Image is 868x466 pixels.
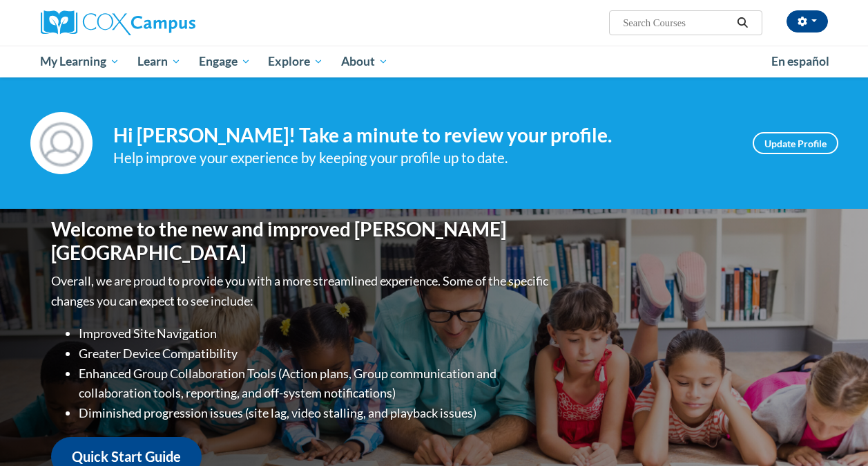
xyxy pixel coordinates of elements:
[79,403,552,423] li: Diminished progression issues (site lag, video stalling, and playback issues)
[128,46,190,77] a: Learn
[771,54,829,68] span: En español
[41,10,195,35] img: Cox Campus
[341,53,388,70] span: About
[787,10,828,32] button: Account Settings
[762,47,838,76] a: En español
[753,132,838,154] a: Update Profile
[199,53,251,70] span: Engage
[79,324,552,344] li: Improved Site Navigation
[79,344,552,364] li: Greater Device Compatibility
[30,46,838,77] div: Main menu
[40,53,119,70] span: My Learning
[190,46,260,77] a: Engage
[268,53,323,70] span: Explore
[332,46,397,77] a: About
[79,364,552,404] li: Enhanced Group Collaboration Tools (Action plans, Group communication and collaboration tools, re...
[813,411,857,455] iframe: Button to launch messaging window
[41,10,289,35] a: Cox Campus
[113,124,732,147] h4: Hi [PERSON_NAME]! Take a minute to review your profile.
[32,46,129,77] a: My Learning
[30,112,93,174] img: Profile Image
[113,147,732,169] div: Help improve your experience by keeping your profile up to date.
[259,46,332,77] a: Explore
[621,15,732,31] input: Search Courses
[51,271,552,311] p: Overall, we are proud to provide you with a more streamlined experience. Some of the specific cha...
[732,15,753,31] button: Search
[137,53,181,70] span: Learn
[51,218,552,264] h1: Welcome to the new and improved [PERSON_NAME][GEOGRAPHIC_DATA]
